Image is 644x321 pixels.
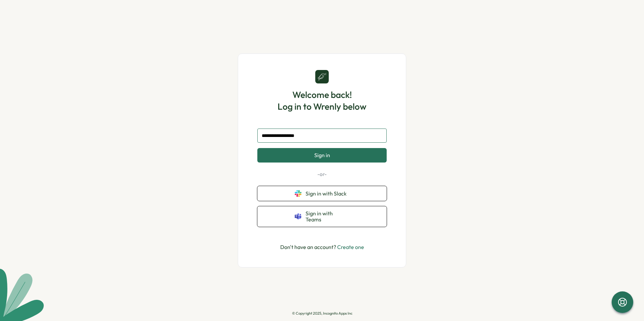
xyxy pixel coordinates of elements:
span: Sign in with Slack [305,190,349,197]
p: -or- [257,171,387,178]
p: © Copyright 2025, Incognito Apps Inc [292,311,352,316]
a: Create one [337,244,364,250]
button: Sign in with Teams [257,206,387,227]
span: Sign in [314,152,330,158]
span: Sign in with Teams [305,210,349,223]
p: Don't have an account? [280,243,364,251]
button: Sign in [257,148,387,162]
button: Sign in with Slack [257,186,387,201]
h1: Welcome back! Log in to Wrenly below [278,89,366,112]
